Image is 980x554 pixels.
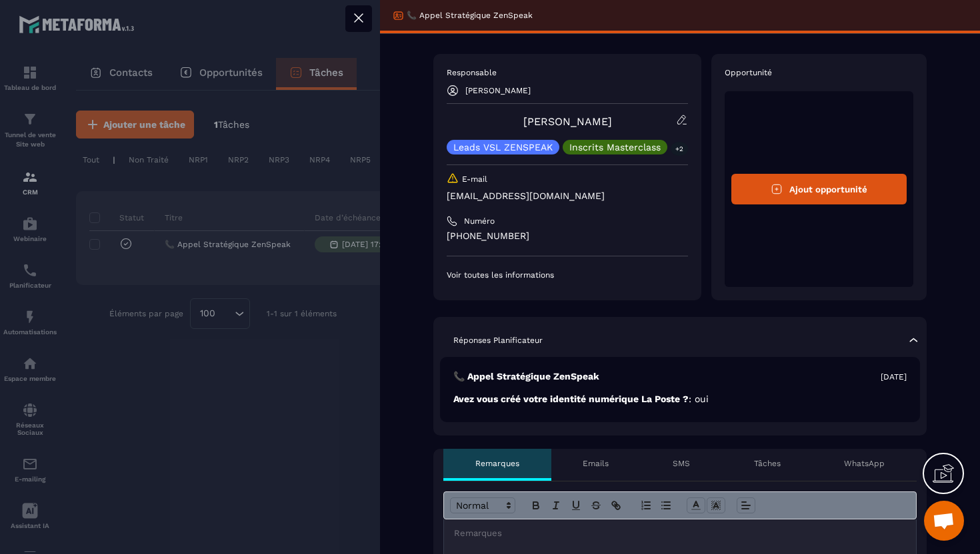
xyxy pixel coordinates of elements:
p: Réponses Planificateur [453,335,543,346]
p: Voir toutes les informations [447,270,688,280]
p: E-mail [462,174,487,184]
p: SMS [673,458,690,469]
p: Remarques [475,458,519,469]
p: [PERSON_NAME] [465,86,531,95]
a: [PERSON_NAME] [523,115,612,128]
p: [DATE] [881,372,907,382]
p: 📞 Appel Stratégique ZenSpeak [407,10,533,21]
p: Inscrits Masterclass [569,142,661,152]
p: Avez vous créé votre identité numérique La Poste ? [453,393,907,406]
p: [PHONE_NUMBER] [447,230,688,242]
p: Leads VSL ZENSPEAK [453,142,553,152]
button: Ajout opportunité [731,174,907,204]
p: Tâches [754,458,781,469]
p: Opportunité [725,67,913,78]
p: WhatsApp [844,458,885,469]
p: Responsable [447,67,688,78]
p: 📞 Appel Stratégique ZenSpeak [453,370,599,383]
span: : oui [689,394,709,404]
div: Ouvrir le chat [924,501,964,541]
p: [EMAIL_ADDRESS][DOMAIN_NAME] [447,190,688,202]
p: +2 [671,142,688,156]
p: Numéro [464,216,495,226]
p: Emails [583,458,609,469]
